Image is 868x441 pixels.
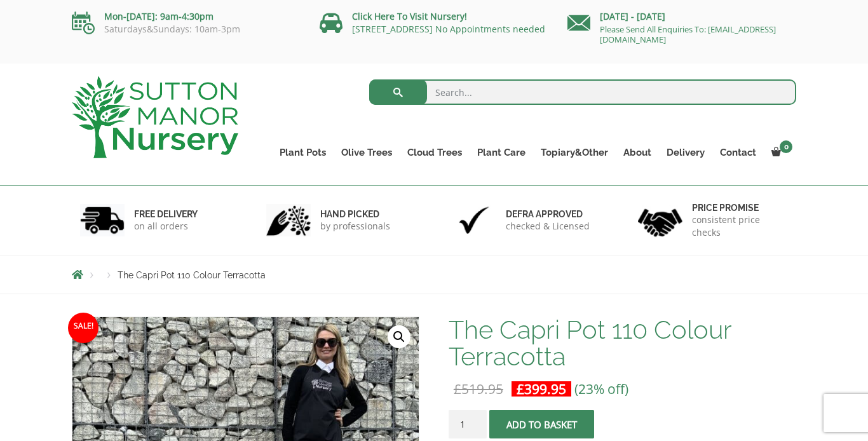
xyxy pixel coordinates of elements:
h1: The Capri Pot 110 Colour Terracotta [449,316,796,370]
a: Click Here To Visit Nursery! [352,10,467,22]
p: [DATE] - [DATE] [567,9,796,24]
span: £ [454,380,461,398]
p: checked & Licensed [506,220,590,233]
p: Saturdays&Sundays: 10am-3pm [72,24,301,34]
p: by professionals [320,220,390,233]
span: £ [517,380,524,398]
h6: hand picked [320,208,390,220]
a: About [616,144,659,161]
input: Search... [369,79,797,105]
img: 3.jpg [452,204,496,236]
a: Plant Care [470,144,533,161]
p: consistent price checks [692,214,789,239]
a: Cloud Trees [400,144,470,161]
h6: FREE DELIVERY [134,208,198,220]
p: on all orders [134,220,198,233]
bdi: 519.95 [454,380,503,398]
a: Please Send All Enquiries To: [EMAIL_ADDRESS][DOMAIN_NAME] [600,24,776,45]
a: Delivery [659,144,712,161]
p: Mon-[DATE]: 9am-4:30pm [72,9,301,24]
a: [STREET_ADDRESS] No Appointments needed [352,23,545,35]
button: Add to basket [489,410,594,438]
span: Sale! [68,313,98,343]
a: 0 [764,144,796,161]
input: Product quantity [449,410,487,438]
img: 1.jpg [80,204,125,236]
span: 0 [780,140,792,153]
h6: Price promise [692,202,789,214]
a: Olive Trees [334,144,400,161]
a: View full-screen image gallery [388,325,410,348]
img: 2.jpg [266,204,311,236]
a: Contact [712,144,764,161]
a: Plant Pots [272,144,334,161]
span: (23% off) [574,380,628,398]
a: Topiary&Other [533,144,616,161]
nav: Breadcrumbs [72,269,796,280]
span: The Capri Pot 110 Colour Terracotta [118,270,266,280]
img: logo [72,76,238,158]
bdi: 399.95 [517,380,566,398]
h6: Defra approved [506,208,590,220]
img: 4.jpg [638,201,682,240]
